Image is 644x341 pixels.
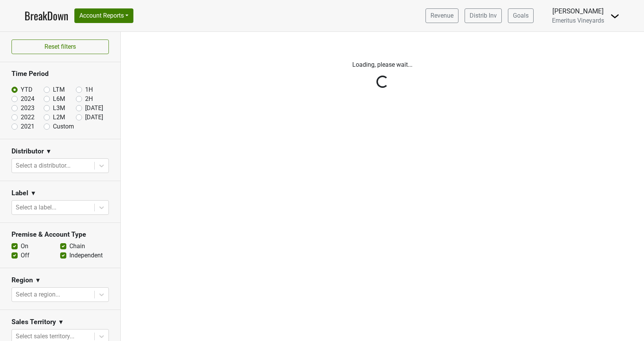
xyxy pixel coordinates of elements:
[465,8,502,23] a: Distrib Inv
[552,17,604,24] span: Emeritus Vineyards
[552,6,604,16] div: [PERSON_NAME]
[25,8,68,24] a: BreakDown
[508,8,534,23] a: Goals
[426,8,458,23] a: Revenue
[170,60,595,69] p: Loading, please wait...
[74,8,133,23] button: Account Reports
[610,12,619,21] img: Dropdown Menu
